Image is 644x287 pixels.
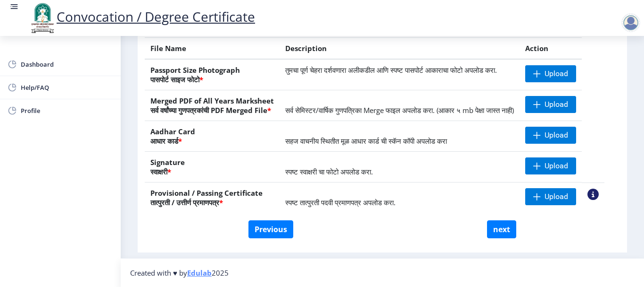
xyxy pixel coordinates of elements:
span: सहज वाचनीय स्थितीत मूळ आधार कार्ड ची स्कॅन कॉपी अपलोड करा [285,136,447,146]
span: Dashboard [21,59,113,70]
th: Action [520,38,582,60]
span: Upload [545,100,568,109]
a: Edulab [187,268,212,278]
th: File Name [145,38,280,60]
span: स्पष्ट तात्पुरती पदवी प्रमाणपत्र अपलोड करा. [285,198,396,207]
td: तुमचा पूर्ण चेहरा दर्शवणारा अलीकडील आणि स्पष्ट पासपोर्ट आकाराचा फोटो अपलोड करा. [280,59,520,90]
img: logo [28,2,57,34]
span: Profile [21,105,113,116]
th: Aadhar Card आधार कार्ड [145,121,280,152]
span: Upload [545,192,568,201]
th: Provisional / Passing Certificate तात्पुरती / उत्तीर्ण प्रमाणपत्र [145,183,280,213]
span: Upload [545,130,568,140]
span: सर्व सेमिस्टर/वार्षिक गुणपत्रिका Merge फाइल अपलोड करा. (आकार ५ mb पेक्षा जास्त नाही) [285,105,514,115]
th: Passport Size Photograph पासपोर्ट साइज फोटो [145,59,280,90]
nb-action: View Sample PDC [587,189,599,200]
span: Upload [545,161,568,171]
span: Created with ♥ by 2025 [130,268,229,278]
th: Description [280,38,520,60]
span: स्पष्ट स्वाक्षरी चा फोटो अपलोड करा. [285,167,373,176]
a: Convocation / Degree Certificate [28,8,255,26]
th: Merged PDF of All Years Marksheet सर्व वर्षांच्या गुणपत्रकांची PDF Merged File [145,90,280,121]
span: Help/FAQ [21,82,113,93]
span: Upload [545,69,568,78]
button: Previous [248,220,293,238]
button: next [487,220,516,238]
th: Signature स्वाक्षरी [145,152,280,183]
